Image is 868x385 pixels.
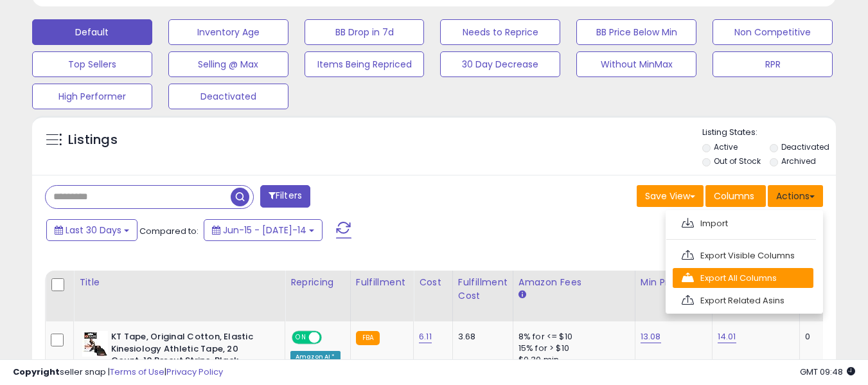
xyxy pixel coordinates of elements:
div: 0 [805,331,845,343]
button: Emoji picker [20,328,30,338]
div: Title [79,276,279,289]
div: Min Price [641,276,707,289]
div: 3.68 [458,331,503,343]
div: The team will get back to you on this. Our usual reply time is a few minutes. You'll get replies ... [21,228,200,291]
button: Last 30 Days [46,219,137,241]
div: Support says… [10,220,247,327]
div: Hello,I would like to inquire why ASIN B07D39RH5M does not return any results when searched in Se... [46,94,247,210]
label: Out of Stock [714,156,761,166]
span: Last 30 Days [66,224,121,237]
div: The team will get back to you on this. Our usual reply time is a few minutes.You'll get replies h... [10,220,211,299]
div: I would like to inquire why ASIN B07D39RH5M does not return any results when searched in SellerSn... [57,121,236,184]
b: [DOMAIN_NAME][EMAIL_ADDRESS][DOMAIN_NAME] [21,267,196,290]
span: Jun-15 - [DATE]-14 [223,224,306,237]
span: 2025-08-14 09:48 GMT [800,366,855,378]
button: Columns [705,185,766,207]
button: Gif picker [40,328,51,338]
small: FBA [356,331,380,345]
label: Archived [781,156,816,166]
span: OFF [320,332,341,343]
p: Listing States: [702,127,836,139]
a: Export Visible Columns [673,246,813,265]
button: Home [201,5,226,30]
div: Repricing [290,276,345,289]
button: Without MinMax [576,51,696,77]
button: Jun-15 - [DATE]-14 [204,219,323,241]
small: Amazon Fees. [518,289,526,301]
button: Needs to Reprice [440,19,560,45]
button: Selling @ Max [168,51,288,77]
label: Deactivated [781,141,829,152]
button: Items Being Repriced [305,51,425,77]
img: Profile image for Support [37,7,57,28]
button: Save View [637,185,704,207]
button: Default [32,19,152,45]
b: KT Tape, Original Cotton, Elastic Kinesiology Athletic Tape, 20 Count, 10 Precut Strips, Black [111,331,267,370]
div: 15% for > $10 [518,343,625,354]
a: 13.08 [641,330,661,343]
button: High Performer [32,84,152,109]
a: Export All Columns [673,268,813,288]
button: 30 Day Decrease [440,51,560,77]
button: Send a message… [220,323,241,343]
div: Cost [419,276,447,289]
span: ON [293,332,309,343]
button: Actions [768,185,823,207]
a: Terms of Use [110,366,164,378]
div: Thank you for your assistance. [57,190,236,203]
div: Team says… [10,94,247,220]
textarea: Message… [11,301,246,323]
button: go back [8,5,33,30]
h1: Support [62,12,103,22]
div: Fulfillment Cost [458,276,508,303]
button: BB Price Below Min [576,19,696,45]
label: Active [714,141,738,152]
span: Columns [714,190,754,202]
button: Non Competitive [713,19,833,45]
div: seller snap | | [13,366,223,379]
div: Hello, [57,102,236,114]
div: Close [226,5,249,28]
button: Top Sellers [32,51,152,77]
strong: Copyright [13,366,60,378]
button: Inventory Age [168,19,288,45]
img: 41z8NEOs2qL._SL40_.jpg [82,331,108,357]
div: Fulfillment [356,276,408,289]
button: Deactivated [168,84,288,109]
a: 14.01 [718,330,736,343]
button: Upload attachment [61,328,71,338]
a: Export Related Asins [673,291,813,310]
a: Privacy Policy [166,366,223,378]
div: Amazon Fees [518,276,630,289]
button: RPR [713,51,833,77]
a: Import [673,213,813,233]
h5: Listings [68,131,118,149]
button: Filters [260,185,310,208]
div: 8% for <= $10 [518,331,625,343]
a: 6.11 [419,330,432,343]
button: BB Drop in 7d [305,19,425,45]
span: Compared to: [139,225,199,237]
